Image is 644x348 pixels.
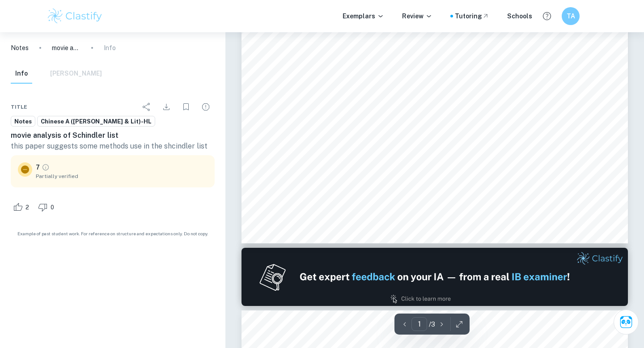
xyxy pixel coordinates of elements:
a: Tutoring [455,11,489,21]
p: / 3 [429,319,435,329]
span: 74 [286,211,292,216]
span: 【基金项目】 [276,187,312,193]
img: Clastify logo [47,7,103,25]
span: 到伟大转变的历史言说，令观者 [486,65,577,71]
button: Info [11,64,32,84]
p: movie analysis of Schindler list [52,43,80,53]
span: 究》成果。 [307,195,335,201]
span: Example of past student work. For reference on structure and expectations only. Do not copy. [11,230,215,237]
div: Download [157,98,175,116]
span: Title [11,103,27,111]
div: Share [138,98,156,116]
a: Schools [507,11,532,21]
span: Partially verified [36,172,208,180]
span: 兰宁鸽，女，宁夏人，宁夏大学外国语学院教授。 [309,178,429,184]
p: 7 [36,162,40,172]
span: 生产的情势下，仍然全力地拯救 [486,34,577,40]
div: Dislike [36,200,59,214]
a: Grade partially verified [42,163,50,171]
span: 【作者简介】 [276,170,312,176]
span: 性本能地极度彰显了大我行为， [486,147,577,153]
p: Review [402,11,432,21]
span: 民族、个体等小我利益，出于人 [486,137,577,143]
span: 为之动容。 [486,75,518,81]
span: 影片中的德国企业家[PERSON_NAME] [498,96,613,102]
div: Bookmark [177,98,195,116]
span: 2 [21,203,34,212]
span: 0 [46,203,59,212]
a: Chinese A ([PERSON_NAME] & Lit)-HL [37,116,155,127]
h6: TA [566,11,576,21]
span: 由被动拯救到主动拯救，由平庸 [486,55,577,61]
a: Notes [11,116,35,127]
button: Help and Feedback [539,8,555,24]
span: 本文系校级科研项目：《认知理论下的大学英语四级词汇图式法探究》《汉语常用词汇语在英语翻译中的研 [311,187,574,192]
span: 电影《[PERSON_NAME]名单》剧照 [278,149,359,154]
span: 纳粹党徒。然而，难能可贵的是 [486,116,577,123]
span: Chinese A ([PERSON_NAME] & Lit)-HL [38,117,155,126]
img: Ad [241,248,628,306]
span: 具有三重身份：企业家、间谍、 [486,106,577,112]
button: TA [562,7,580,25]
span: （二）角色嬗变表达 [498,85,554,92]
div: Report issue [197,98,215,116]
a: Notes [11,43,29,53]
span: [PERSON_NAME]最终突破了国家、阶级、 [486,127,612,133]
span: [PERSON_NAME]，女，内蒙古人，银川能源学院讲师； [311,170,449,175]
p: this paper suggests some methods use in the shcindler list [11,141,215,152]
p: Info [104,43,116,53]
button: Ask Clai [614,310,639,335]
p: Exemplars [343,11,384,21]
span: Notes [11,117,35,126]
h6: movie analysis of Schindler list [11,130,215,141]
div: Like [11,200,34,214]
